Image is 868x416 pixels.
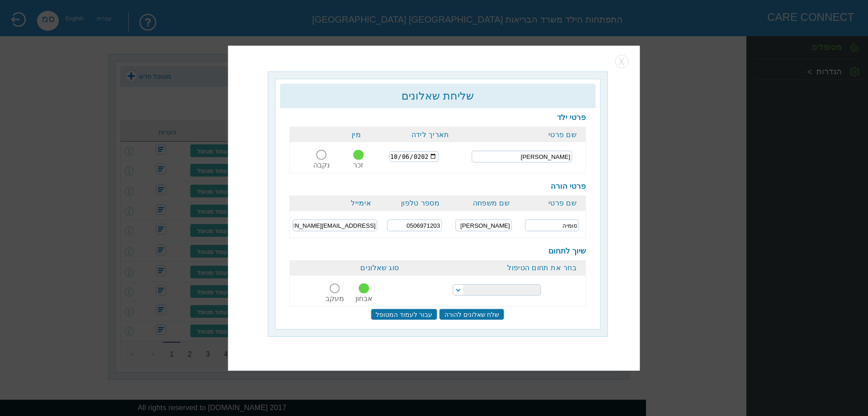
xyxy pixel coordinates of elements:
[472,151,572,163] input: שם פרטי
[389,151,439,162] input: תאריך לידה
[448,196,519,211] th: שם משפחה
[381,196,449,211] th: מספר טלפון
[353,161,363,169] label: זכר
[290,196,381,211] th: אימייל
[557,113,586,122] b: פרטי ילד
[290,260,408,276] th: סוג שאלונים
[439,309,505,320] input: שלח שאלונים להורה
[548,247,586,255] b: שיוך לתחום
[455,220,512,231] input: שם משפחה
[290,127,370,142] th: מין
[313,161,330,169] label: נקבה
[519,196,586,211] th: שם פרטי
[355,295,373,302] label: אבחון
[293,220,377,231] input: אימייל
[325,295,344,302] label: מעקב
[370,127,458,142] th: תאריך לידה
[525,220,579,231] input: שם פרטי
[284,90,591,102] h2: שליחת שאלונים
[551,182,586,191] b: פרטי הורה
[408,260,586,276] th: בחר את תחום הטיפול
[387,220,442,231] input: מספר טלפון
[371,309,437,320] input: עבור לעמוד המטופל
[458,127,586,142] th: שם פרטי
